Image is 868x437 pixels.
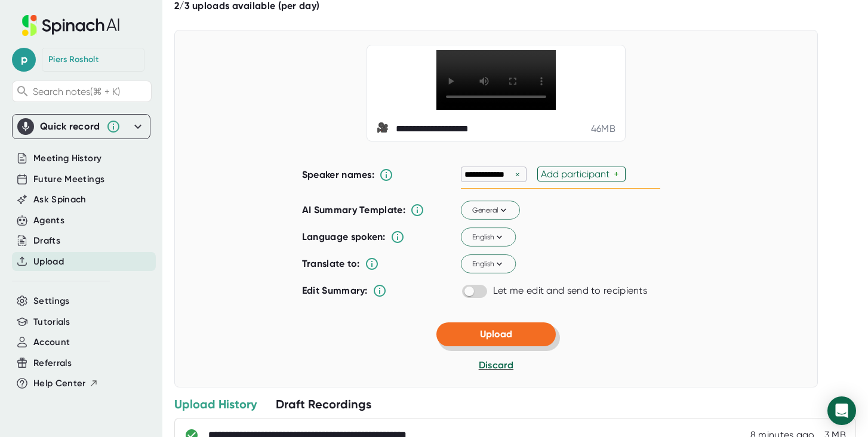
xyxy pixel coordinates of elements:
span: Upload [480,328,512,340]
span: p [12,48,36,72]
div: × [512,169,523,180]
button: Upload [436,322,556,346]
span: General [472,205,509,216]
div: Upload History [174,396,257,412]
button: English [461,228,516,247]
div: Quick record [17,115,145,139]
button: Ask Spinach [33,193,87,207]
span: English [472,232,505,242]
b: AI Summary Template: [302,204,405,216]
div: Open Intercom Messenger [827,396,856,425]
button: Account [33,336,70,349]
button: General [461,201,520,220]
button: Future Meetings [33,173,104,186]
button: Upload [33,255,64,269]
button: Help Center [33,377,99,390]
button: English [461,255,516,274]
button: Discard [479,358,513,373]
div: Add participant [541,168,614,180]
div: Quick record [40,121,100,133]
div: 46 MB [591,123,615,135]
span: video [377,122,391,136]
span: Search notes (⌘ + K) [33,86,120,97]
button: Agents [33,214,64,227]
div: Let me edit and send to recipients [493,285,647,297]
span: English [472,258,505,269]
button: Referrals [33,356,72,370]
div: + [614,168,622,180]
span: Discard [479,359,513,371]
button: Settings [33,294,70,308]
button: Meeting History [33,152,101,165]
div: Piers Rosholt [48,54,99,65]
div: Draft Recordings [276,396,371,412]
button: Tutorials [33,315,70,329]
button: Drafts [33,234,60,248]
b: Translate to: [302,258,360,269]
b: Edit Summary: [302,285,368,296]
b: Language spoken: [302,231,386,242]
span: Help Center [33,377,86,390]
b: Speaker names: [302,169,374,180]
